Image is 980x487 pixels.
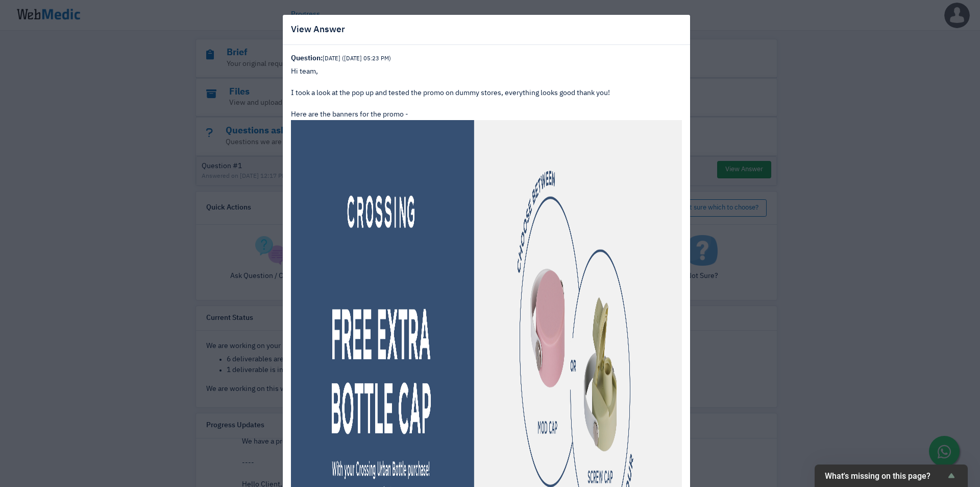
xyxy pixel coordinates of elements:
strong: Question: [291,55,391,62]
small: [DATE] ([DATE] 05:23 PM) [323,56,391,61]
h5: View Answer [291,23,345,36]
div: Hi team, I took a look at the pop up and tested the promo on dummy stores, everything looks good ... [291,66,682,120]
span: What's missing on this page? [825,471,945,481]
button: Show survey - What's missing on this page? [825,470,958,482]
